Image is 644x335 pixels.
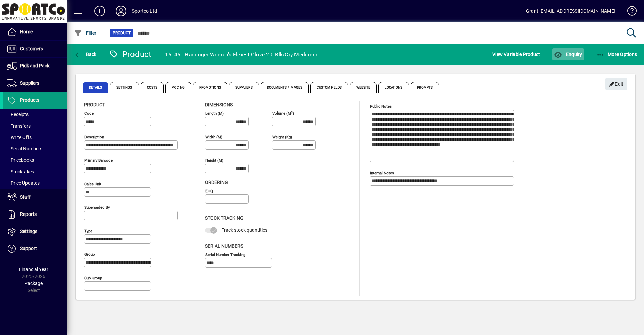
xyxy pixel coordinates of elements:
div: Product [109,49,152,60]
a: Support [3,240,67,257]
span: Custom Fields [310,82,348,93]
span: Ordering [205,180,228,185]
span: Pricing [165,82,191,93]
mat-label: EOQ [205,189,213,193]
a: Knowledge Base [622,1,636,23]
span: Stocktakes [7,169,34,174]
a: Pricebooks [3,154,67,166]
button: View Variable Product [491,48,542,60]
span: Website [350,82,377,93]
mat-label: Width (m) [205,135,222,139]
span: Package [24,281,43,286]
button: Edit [605,78,627,90]
span: More Options [596,52,637,57]
span: Customers [20,46,43,51]
div: 16146 - Harbinger Women's FlexFit Glove 2.0 Blk/Gry Medium r [165,49,317,60]
mat-label: Sub group [84,276,102,280]
span: Stock Tracking [205,215,244,221]
a: Pick and Pack [3,58,67,75]
span: Product [113,30,131,36]
span: Suppliers [20,80,39,86]
a: Suppliers [3,75,67,92]
app-page-header-button: Back [67,48,104,60]
mat-label: Description [84,135,104,139]
span: Suppliers [229,82,259,93]
a: Price Updates [3,177,67,189]
span: Price Updates [7,180,40,186]
span: Back [74,52,97,57]
mat-label: Length (m) [205,111,224,116]
sup: 3 [291,110,293,114]
span: Staff [20,194,31,200]
a: Receipts [3,109,67,120]
span: Pricebooks [7,157,34,163]
span: Prompts [411,82,439,93]
div: Grant [EMAIL_ADDRESS][DOMAIN_NAME] [526,6,615,16]
span: Receipts [7,112,29,117]
a: Settings [3,223,67,240]
button: Filter [72,27,98,39]
span: Promotions [193,82,227,93]
span: Product [84,102,105,107]
a: Write Offs [3,132,67,143]
span: Pick and Pack [20,63,49,68]
a: Stocktakes [3,166,67,177]
mat-label: Serial Number tracking [205,252,245,257]
span: Costs [141,82,164,93]
button: Enquiry [552,48,584,60]
a: Reports [3,206,67,223]
span: Documents / Images [261,82,309,93]
span: View Variable Product [492,49,540,60]
mat-label: Superseded by [84,205,110,210]
span: Edit [609,79,624,90]
mat-label: Weight (Kg) [272,135,292,139]
mat-label: Sales unit [84,182,101,186]
mat-label: Height (m) [205,158,223,163]
button: Back [72,48,98,60]
button: Profile [110,5,132,17]
mat-label: Primary barcode [84,158,113,163]
span: Financial Year [19,267,48,272]
mat-label: Code [84,111,94,116]
div: Sportco Ltd [132,6,157,16]
mat-label: Type [84,229,92,233]
span: Support [20,246,37,251]
span: Settings [20,229,37,234]
mat-label: Internal Notes [370,171,394,175]
span: Enquiry [554,52,582,57]
span: Dimensions [205,102,233,107]
span: Products [20,97,39,103]
span: Track stock quantities [222,227,267,233]
mat-label: Volume (m ) [272,111,294,116]
mat-label: Public Notes [370,104,392,109]
span: Settings [110,82,139,93]
span: Reports [20,211,37,217]
a: Home [3,23,67,40]
span: Serial Numbers [7,146,42,151]
button: More Options [595,48,639,60]
span: Write Offs [7,135,32,140]
a: Staff [3,189,67,206]
span: Serial Numbers [205,243,243,249]
span: Filter [74,30,97,36]
span: Home [20,29,33,34]
mat-label: Group [84,252,95,257]
a: Serial Numbers [3,143,67,154]
button: Add [89,5,110,17]
span: Transfers [7,123,31,129]
span: Locations [378,82,409,93]
a: Transfers [3,120,67,132]
span: Details [83,82,108,93]
a: Customers [3,41,67,57]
